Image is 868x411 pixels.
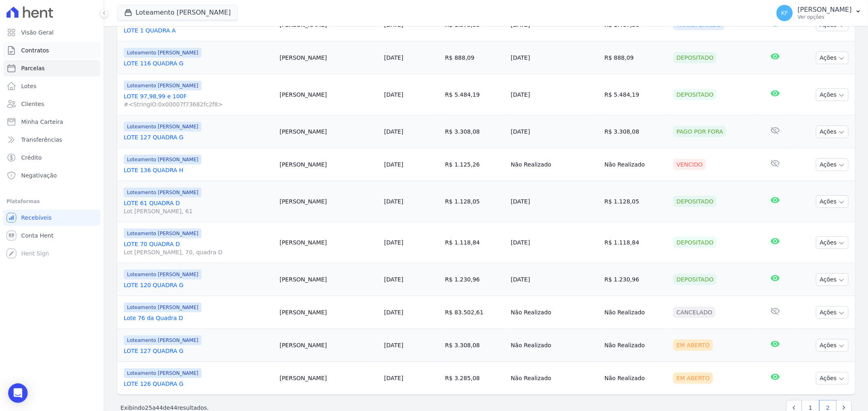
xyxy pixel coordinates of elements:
[3,132,101,148] a: Transferências
[673,126,726,137] div: Pago por fora
[384,198,403,205] a: [DATE]
[124,281,273,289] a: LOTE 120 QUADRA G
[276,296,381,329] td: [PERSON_NAME]
[673,196,717,207] div: Depositado
[816,89,848,101] button: Ações
[816,125,848,138] button: Ações
[124,248,273,256] span: Lot [PERSON_NAME], 70, quadra D
[384,54,403,61] a: [DATE]
[21,28,54,37] span: Visão Geral
[21,100,44,108] span: Clientes
[601,296,670,329] td: Não Realizado
[601,115,670,148] td: R$ 3.308,08
[170,405,177,411] span: 44
[442,148,508,181] td: R$ 1.125,26
[673,372,713,384] div: Em Aberto
[816,236,848,249] button: Ações
[276,362,381,395] td: [PERSON_NAME]
[124,81,201,91] span: Loteamento [PERSON_NAME]
[673,159,706,170] div: Vencido
[816,339,848,352] button: Ações
[276,222,381,263] td: [PERSON_NAME]
[124,347,273,355] a: LOTE 127 QUADRA G
[124,240,273,256] a: LOTE 70 QUADRA DLot [PERSON_NAME], 70, quadra D
[442,296,508,329] td: R$ 83.502,61
[124,188,201,197] span: Loteamento [PERSON_NAME]
[3,114,101,130] a: Minha Carteira
[3,210,101,226] a: Recebíveis
[124,380,273,388] a: LOTE 126 QUADRA G
[276,148,381,181] td: [PERSON_NAME]
[21,46,49,54] span: Contratos
[3,42,101,58] a: Contratos
[384,342,403,348] a: [DATE]
[276,74,381,115] td: [PERSON_NAME]
[124,166,273,174] a: LOTE 136 QUADRA H
[124,314,273,322] a: Lote 76 da Quadra D
[276,181,381,222] td: [PERSON_NAME]
[673,52,717,63] div: Depositado
[124,59,273,67] a: LOTE 116 QUADRA G
[124,270,201,279] span: Loteamento [PERSON_NAME]
[384,128,403,135] a: [DATE]
[816,52,848,64] button: Ações
[442,181,508,222] td: R$ 1.128,05
[124,26,273,35] a: LOTE 1 QUADRA A
[276,115,381,148] td: [PERSON_NAME]
[507,329,601,362] td: Não Realizado
[601,74,670,115] td: R$ 5.484,19
[601,222,670,263] td: R$ 1.118,84
[145,405,152,411] span: 25
[3,96,101,112] a: Clientes
[156,405,163,411] span: 44
[384,375,403,381] a: [DATE]
[7,197,97,206] div: Plataformas
[507,148,601,181] td: Não Realizado
[816,372,848,385] button: Ações
[124,335,201,345] span: Loteamento [PERSON_NAME]
[442,329,508,362] td: R$ 3.308,08
[442,263,508,296] td: R$ 1.230,96
[507,181,601,222] td: [DATE]
[601,181,670,222] td: R$ 1.128,05
[124,133,273,141] a: LOTE 127 QUADRA G
[601,41,670,74] td: R$ 888,09
[442,362,508,395] td: R$ 3.285,08
[124,122,201,132] span: Loteamento [PERSON_NAME]
[816,306,848,319] button: Ações
[3,227,101,244] a: Conta Hent
[601,329,670,362] td: Não Realizado
[673,274,717,285] div: Depositado
[673,237,717,248] div: Depositado
[507,296,601,329] td: Não Realizado
[384,91,403,98] a: [DATE]
[21,64,45,72] span: Parcelas
[3,60,101,76] a: Parcelas
[124,199,273,215] a: LOTE 61 QUADRA DLot [PERSON_NAME], 61
[673,89,717,100] div: Depositado
[117,5,238,20] button: Loteamento [PERSON_NAME]
[442,115,508,148] td: R$ 3.308,08
[507,362,601,395] td: Não Realizado
[798,14,852,20] p: Ver opções
[673,307,715,318] div: Cancelado
[507,74,601,115] td: [DATE]
[21,82,37,90] span: Lotes
[3,24,101,41] a: Visão Geral
[507,115,601,148] td: [DATE]
[124,155,201,164] span: Loteamento [PERSON_NAME]
[3,149,101,166] a: Crédito
[3,78,101,94] a: Lotes
[21,214,52,222] span: Recebíveis
[124,207,273,215] span: Lot [PERSON_NAME], 61
[507,263,601,296] td: [DATE]
[384,161,403,168] a: [DATE]
[442,222,508,263] td: R$ 1.118,84
[442,74,508,115] td: R$ 5.484,19
[816,195,848,208] button: Ações
[384,309,403,316] a: [DATE]
[276,263,381,296] td: [PERSON_NAME]
[124,303,201,312] span: Loteamento [PERSON_NAME]
[816,158,848,171] button: Ações
[798,6,852,14] p: [PERSON_NAME]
